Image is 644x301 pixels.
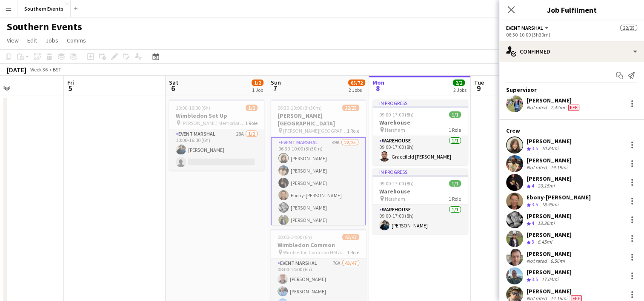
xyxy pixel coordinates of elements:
[536,182,556,190] div: 20.15mi
[527,164,549,170] div: Not rated
[66,83,74,93] span: 5
[568,105,579,111] span: Fee
[372,79,384,86] span: Mon
[278,105,322,111] span: 06:30-10:00 (3h30m)
[169,129,264,170] app-card-role: Event Marshal28A1/210:00-16:00 (6h)[PERSON_NAME]
[453,87,467,93] div: 2 Jobs
[527,97,581,104] div: [PERSON_NAME]
[181,120,245,126] span: [PERSON_NAME] Memorial Playing Fields, [GEOGRAPHIC_DATA], [GEOGRAPHIC_DATA]
[620,25,637,31] span: 22/25
[549,164,569,170] div: 19.19mi
[527,193,591,201] div: Ebony-[PERSON_NAME]
[372,99,468,165] app-job-card: In progress09:00-17:00 (8h)1/1Warehouse Hersham1 RoleWarehouse1/109:00-17:00 (8h)Gracefield [PERS...
[252,80,263,86] span: 1/2
[349,87,365,93] div: 2 Jobs
[271,79,281,86] span: Sun
[549,258,567,264] div: 6.56mi
[42,35,62,46] a: Jobs
[527,250,572,258] div: [PERSON_NAME]
[506,25,550,31] button: Event Marshal
[269,83,281,93] span: 7
[532,239,534,245] span: 3
[540,276,560,283] div: 17.04mi
[342,234,359,240] span: 43/47
[532,201,538,207] span: 3.5
[527,231,572,239] div: [PERSON_NAME]
[371,83,384,93] span: 8
[271,241,366,249] h3: Wimbledon Common
[46,37,58,44] span: Jobs
[379,180,414,187] span: 09:00-17:00 (8h)
[527,268,572,276] div: [PERSON_NAME]
[176,105,210,111] span: 10:00-16:00 (6h)
[372,205,468,234] app-card-role: Warehouse1/109:00-17:00 (8h)[PERSON_NAME]
[527,287,584,295] div: [PERSON_NAME]
[63,35,89,46] a: Comms
[283,249,347,256] span: Wimbledon Common HM and 10k
[449,180,461,187] span: 1/1
[347,128,359,134] span: 1 Role
[549,104,567,111] div: 7.42mi
[372,99,468,106] div: In progress
[372,136,468,165] app-card-role: Warehouse1/109:00-17:00 (8h)Gracefield [PERSON_NAME]
[540,145,560,152] div: 10.84mi
[449,127,461,133] span: 1 Role
[527,212,572,220] div: [PERSON_NAME]
[347,249,359,256] span: 1 Role
[3,35,22,46] a: View
[7,65,26,74] div: [DATE]
[536,239,554,246] div: 6.45mi
[527,258,549,264] div: Not rated
[532,220,534,226] span: 4
[506,31,637,38] div: 06:30-10:00 (3h30m)
[506,25,543,31] span: Event Marshal
[532,145,538,151] span: 3.5
[169,79,178,86] span: Sat
[246,105,258,111] span: 1/2
[342,105,359,111] span: 22/25
[372,168,468,234] app-job-card: In progress09:00-17:00 (8h)1/1Warehouse Hersham1 RoleWarehouse1/109:00-17:00 (8h)[PERSON_NAME]
[379,111,414,118] span: 09:00-17:00 (8h)
[385,196,405,202] span: Hersham
[28,66,49,73] span: Week 36
[449,196,461,202] span: 1 Role
[7,20,82,33] h1: Southern Events
[536,220,556,227] div: 13.36mi
[168,83,178,93] span: 6
[499,86,644,94] div: Supervisor
[527,104,549,111] div: Not rated
[474,79,484,86] span: Tue
[527,175,572,182] div: [PERSON_NAME]
[372,168,468,175] div: In progress
[372,119,468,126] h3: Warehouse
[449,111,461,118] span: 1/1
[372,187,468,195] h3: Warehouse
[499,127,644,134] div: Crew
[473,83,484,93] span: 9
[271,112,366,127] h3: [PERSON_NAME][GEOGRAPHIC_DATA]
[7,37,19,44] span: View
[532,276,538,282] span: 3.5
[532,182,534,189] span: 4
[245,120,258,126] span: 1 Role
[67,79,74,86] span: Fri
[527,137,572,145] div: [PERSON_NAME]
[169,112,264,119] h3: Wimbledon Set Up
[271,99,366,225] app-job-card: 06:30-10:00 (3h30m)22/25[PERSON_NAME][GEOGRAPHIC_DATA] [PERSON_NAME][GEOGRAPHIC_DATA]1 RoleEvent ...
[24,35,40,46] a: Edit
[348,80,365,86] span: 65/72
[278,234,312,240] span: 08:00-14:00 (6h)
[499,41,644,62] div: Confirmed
[567,104,581,111] div: Crew has different fees then in role
[252,87,263,93] div: 1 Job
[385,127,405,133] span: Hersham
[453,80,465,86] span: 2/2
[527,156,572,164] div: [PERSON_NAME]
[67,37,86,44] span: Comms
[169,99,264,170] app-job-card: 10:00-16:00 (6h)1/2Wimbledon Set Up [PERSON_NAME] Memorial Playing Fields, [GEOGRAPHIC_DATA], [GE...
[27,37,37,44] span: Edit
